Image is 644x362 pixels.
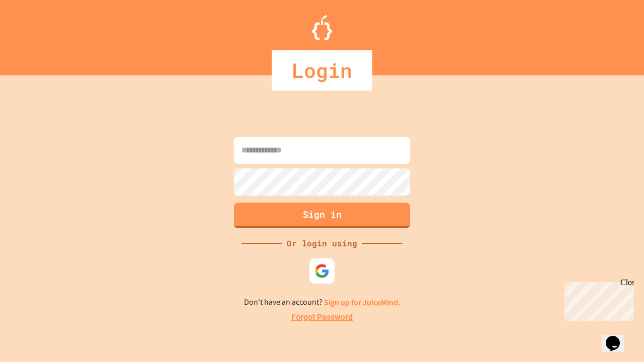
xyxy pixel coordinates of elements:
p: Don't have an account? [244,296,400,309]
div: Login [272,50,372,90]
img: google-icon.svg [314,263,330,279]
div: Or login using [282,237,362,249]
img: Logo.svg [312,15,332,40]
a: Sign up for JuiceMind. [324,297,400,308]
iframe: chat widget [602,322,634,352]
a: Forgot Password [291,311,353,323]
button: Sign in [234,203,410,228]
div: Chat with us now!Close [4,4,69,64]
iframe: chat widget [560,278,634,321]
